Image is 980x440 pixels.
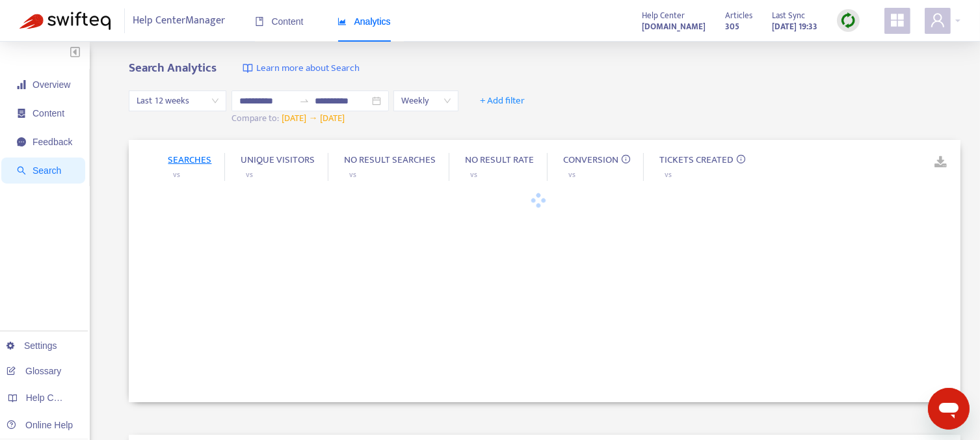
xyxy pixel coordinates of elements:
span: book [255,17,264,26]
span: Weekly [401,91,451,111]
span: → [308,111,317,126]
span: vs [246,168,253,181]
span: UNIQUE VISITORS [241,152,315,168]
span: vs [470,168,477,181]
span: SEARCHES [168,152,211,168]
span: Content [33,108,64,118]
strong: [DATE] 19:33 [772,20,817,34]
span: Help Center Manager [133,8,226,33]
span: area-chart [338,17,347,26]
span: search [17,166,26,175]
span: vs [665,168,672,181]
span: to [299,96,310,106]
a: Online Help [7,420,73,430]
span: Articles [725,8,752,23]
b: Search Analytics [129,58,217,78]
span: vs [568,168,576,181]
span: message [17,137,26,146]
strong: [DOMAIN_NAME] [642,20,706,34]
span: Last Sync [772,8,805,23]
span: Content [255,16,304,27]
span: Compare to: [232,111,279,126]
span: vs [173,168,180,181]
img: Swifteq [20,12,111,30]
span: CONVERSION [563,152,618,168]
span: Feedback [33,137,72,147]
span: NO RESULT RATE [465,152,534,168]
a: [DOMAIN_NAME] [642,19,706,34]
span: Help Centers [26,392,79,403]
span: Last 12 weeks [137,91,219,111]
span: user [930,12,946,28]
span: Search [33,165,61,176]
img: sync.dc5367851b00ba804db3.png [840,12,856,29]
strong: 305 [725,20,739,34]
img: image-link [243,63,253,74]
button: + Add filter [470,90,535,111]
span: + Add filter [480,93,525,109]
a: Settings [7,340,57,351]
span: Analytics [338,16,391,27]
span: container [17,109,26,118]
span: Overview [33,79,70,90]
span: Learn more about Search [256,61,360,76]
a: Glossary [7,366,61,376]
iframe: Button to launch messaging window [928,388,970,430]
span: Help Center [642,8,685,23]
span: signal [17,80,26,89]
span: vs [349,168,356,181]
span: swap-right [299,96,310,106]
span: [DATE] [282,111,306,126]
span: NO RESULT SEARCHES [344,152,436,168]
span: TICKETS CREATED [659,152,734,168]
span: [DATE] [320,111,345,126]
a: Learn more about Search [243,61,360,76]
span: appstore [890,12,905,28]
